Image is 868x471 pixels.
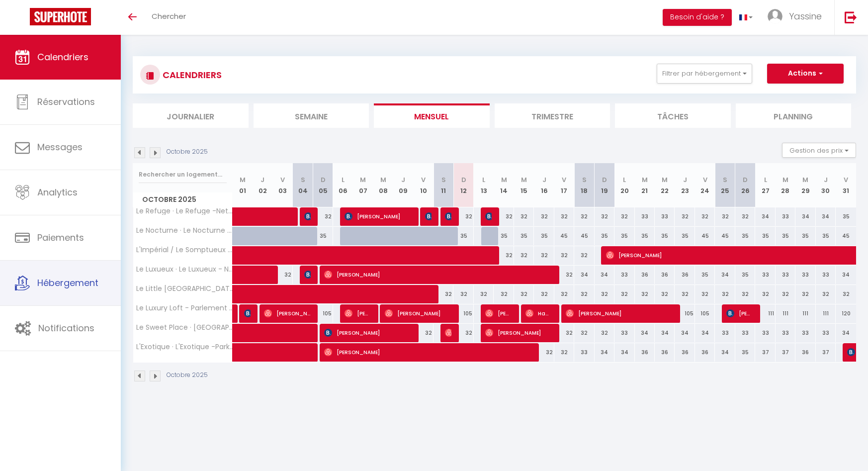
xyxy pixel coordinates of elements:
abbr: S [301,175,305,185]
div: 32 [453,207,473,226]
th: 30 [816,163,836,207]
th: 31 [836,163,856,207]
abbr: J [824,175,828,185]
div: 32 [554,324,574,342]
div: 32 [675,207,694,226]
span: [PERSON_NAME] [726,304,753,323]
div: 36 [695,343,715,362]
span: [PERSON_NAME] [324,343,529,362]
div: 34 [655,324,675,342]
div: 32 [414,324,434,342]
abbr: M [380,175,386,185]
span: Chercher [152,11,186,21]
div: 32 [776,285,795,303]
div: 32 [715,207,735,226]
th: 09 [393,163,413,207]
div: 35 [534,227,554,245]
abbr: D [602,175,607,185]
abbr: V [280,175,285,185]
div: 32 [554,285,574,303]
li: Planning [736,103,852,128]
div: 34 [675,324,694,342]
abbr: S [441,175,446,185]
span: Messages [37,141,83,153]
abbr: S [582,175,587,185]
div: 35 [735,266,755,284]
div: 32 [534,207,554,226]
div: 45 [574,227,594,245]
span: Notifications [38,322,94,334]
th: 27 [755,163,775,207]
div: 32 [574,246,594,265]
div: 35 [816,227,836,245]
div: 35 [655,227,675,245]
div: 36 [635,266,655,284]
p: Octobre 2025 [167,371,208,380]
div: 32 [534,343,554,362]
span: Le Luxueux · Le Luxueux - Netflix I WIFI [135,266,234,273]
li: Trimestre [495,103,610,128]
th: 18 [574,163,594,207]
abbr: J [401,175,405,185]
div: 32 [614,207,634,226]
div: 45 [554,227,574,245]
span: [PERSON_NAME] [304,207,311,226]
abbr: L [623,175,626,185]
div: 45 [836,227,856,245]
img: ... [768,9,782,24]
div: 32 [755,285,775,303]
div: 36 [635,343,655,362]
div: 33 [614,266,634,284]
div: 32 [534,246,554,265]
div: 34 [715,343,735,362]
div: 35 [614,227,634,245]
div: 32 [494,285,514,303]
th: 04 [293,163,313,207]
div: 32 [735,207,755,226]
div: 32 [474,285,494,303]
div: 34 [574,266,594,284]
span: Octobre 2025 [133,192,232,207]
div: 33 [816,324,836,342]
div: 32 [695,207,715,226]
div: 32 [554,207,574,226]
div: 33 [715,324,735,342]
th: 25 [715,163,735,207]
span: Yassine [789,10,822,22]
div: 36 [675,343,694,362]
abbr: M [802,175,808,185]
div: 32 [595,285,614,303]
span: Calendriers [37,51,88,63]
div: 36 [655,343,675,362]
abbr: D [321,175,326,185]
div: 36 [675,266,694,284]
div: 33 [735,324,755,342]
abbr: M [501,175,507,185]
div: 32 [554,266,574,284]
abbr: D [743,175,748,185]
th: 08 [373,163,393,207]
div: 33 [776,266,795,284]
div: 32 [655,285,675,303]
div: 34 [614,343,634,362]
button: Filtrer par hébergement [657,64,752,84]
div: 32 [675,285,694,303]
div: 105 [453,304,473,323]
span: L'Impérial / Le Somptueux -Netflix |WIFI I Centre -Confort & Cosy [135,246,234,254]
div: 45 [715,227,735,245]
th: 11 [434,163,453,207]
abbr: M [360,175,366,185]
div: 32 [614,285,634,303]
div: 35 [514,227,534,245]
abbr: D [461,175,466,185]
th: 01 [233,163,253,207]
li: Semaine [254,103,369,128]
abbr: M [782,175,788,185]
li: Journalier [133,103,249,128]
span: [PERSON_NAME] [385,304,451,323]
th: 12 [453,163,473,207]
div: 32 [695,285,715,303]
div: 32 [595,207,614,226]
th: 02 [253,163,272,207]
span: Réservations [37,95,95,108]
